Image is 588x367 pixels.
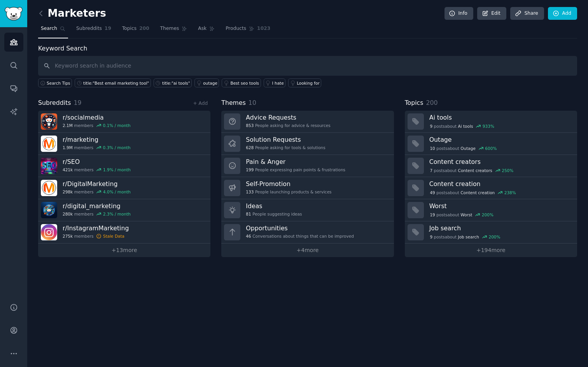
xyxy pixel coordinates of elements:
a: Advice Requests853People asking for advice & resources [221,111,394,133]
a: I hate [264,78,286,87]
div: post s about [429,123,495,130]
div: 0.3 % / month [103,145,131,150]
a: Worst19postsaboutWorst200% [405,199,577,221]
a: + Add [193,101,208,106]
div: 238 % [504,190,516,195]
img: GummySearch logo [5,7,23,21]
a: Best seo tools [222,78,261,87]
h3: Advice Requests [246,113,330,122]
div: People suggesting ideas [246,211,302,217]
a: Self-Promotion133People launching products & services [221,177,394,199]
a: Search [38,23,68,38]
span: Content creation [460,190,495,195]
div: Conversations about things that can be improved [246,233,354,239]
h3: r/ InstagramMarketing [63,224,129,232]
span: Products [226,25,246,32]
a: r/InstagramMarketing275kmembersStale Data [38,221,210,244]
h3: Job search [429,224,572,232]
span: 853 [246,123,254,128]
div: members [63,211,131,217]
div: post s about [429,211,494,218]
span: 19 [430,212,435,217]
span: Search [41,25,57,32]
div: 933 % [483,123,494,129]
a: Content creation49postsaboutContent creation238% [405,177,577,199]
h3: r/ SEO [63,158,131,166]
div: Stale Data [103,233,124,239]
h3: r/ digital_marketing [63,202,131,210]
span: 200 [139,25,149,32]
span: Outage [460,146,476,151]
a: +13more [38,244,210,257]
span: Topics [122,25,136,32]
div: title:"Best email marketing tool" [83,80,149,86]
h3: Outage [429,136,572,144]
span: Themes [160,25,179,32]
div: outage [203,80,217,86]
a: Solution Requests628People asking for tools & solutions [221,133,394,155]
div: members [63,189,131,195]
a: Content creators7postsaboutContent creators250% [405,155,577,177]
span: 133 [246,189,254,195]
a: Pain & Anger199People expressing pain points & frustrations [221,155,394,177]
span: 9 [430,234,432,240]
img: marketing [41,136,57,152]
span: Subreddits [76,25,102,32]
a: Job search9postsaboutJob search200% [405,221,577,244]
div: members [63,167,131,172]
span: Ask [198,25,206,32]
a: Outage10postsaboutOutage600% [405,133,577,155]
span: Search Tips [47,80,70,86]
div: Looking for [297,80,320,86]
span: Themes [221,98,246,108]
span: 10 [248,99,256,106]
span: 1.9M [63,145,73,150]
a: Looking for [288,78,321,87]
span: 19 [74,99,82,106]
a: Subreddits19 [73,23,114,38]
span: 81 [246,211,251,217]
div: 4.0 % / month [103,189,131,195]
span: 298k [63,189,73,195]
span: 10 [430,146,435,151]
a: Products1023 [223,23,273,38]
h3: Content creation [429,180,572,188]
span: 199 [246,167,254,172]
div: post s about [429,167,514,174]
a: +194more [405,244,577,257]
a: title:"ai tools" [154,78,192,87]
a: Themes [157,23,190,38]
div: 600 % [485,146,497,151]
input: Keyword search in audience [38,56,577,76]
img: DigitalMarketing [41,180,57,196]
div: post s about [429,145,497,152]
div: title:"ai tools" [162,80,190,86]
div: 1.9 % / month [103,167,131,172]
a: Add [548,7,577,20]
a: Ask [195,23,217,38]
a: r/SEO421kmembers1.9% / month [38,155,210,177]
a: Topics200 [119,23,152,38]
div: People launching products & services [246,189,331,195]
a: r/DigitalMarketing298kmembers4.0% / month [38,177,210,199]
h3: Pain & Anger [246,158,345,166]
h3: Self-Promotion [246,180,331,188]
span: 628 [246,145,254,150]
a: Opportunities46Conversations about things that can be improved [221,221,394,244]
span: 2.1M [63,123,73,128]
div: 0.1 % / month [103,123,131,128]
div: members [63,233,129,239]
span: 275k [63,233,73,239]
h3: Worst [429,202,572,210]
img: digital_marketing [41,202,57,218]
span: Ai tools [458,123,473,129]
h3: Content creators [429,158,572,166]
label: Keyword Search [38,45,87,52]
a: Info [444,7,473,20]
span: 9 [430,123,432,129]
div: I hate [272,80,284,86]
div: 200 % [488,234,500,240]
div: People expressing pain points & frustrations [246,167,345,172]
div: Best seo tools [230,80,259,86]
div: 200 % [482,212,493,217]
